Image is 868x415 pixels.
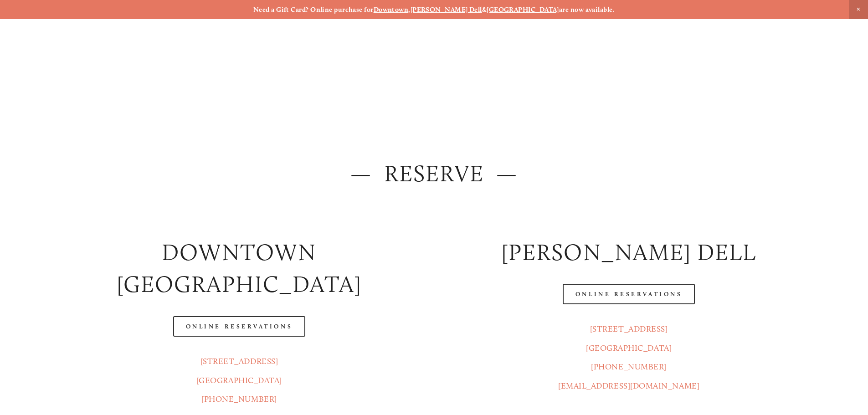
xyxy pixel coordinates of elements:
[408,5,410,14] strong: ,
[442,236,816,269] h2: [PERSON_NAME] DELL
[52,158,816,190] h2: — Reserve —
[586,343,672,353] a: [GEOGRAPHIC_DATA]
[558,381,699,391] a: [EMAIL_ADDRESS][DOMAIN_NAME]
[173,316,305,337] a: Online Reservations
[591,362,667,372] a: [PHONE_NUMBER]
[196,375,282,385] a: [GEOGRAPHIC_DATA]
[411,5,482,14] a: [PERSON_NAME] Dell
[482,5,487,14] strong: &
[590,324,668,334] a: [STREET_ADDRESS]
[374,5,409,14] a: Downtown
[559,5,615,14] strong: are now available.
[200,356,278,366] a: [STREET_ADDRESS]
[52,236,426,301] h2: Downtown [GEOGRAPHIC_DATA]
[563,284,695,304] a: Online Reservations
[201,394,277,404] a: [PHONE_NUMBER]
[253,5,374,14] strong: Need a Gift Card? Online purchase for
[487,5,559,14] a: [GEOGRAPHIC_DATA]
